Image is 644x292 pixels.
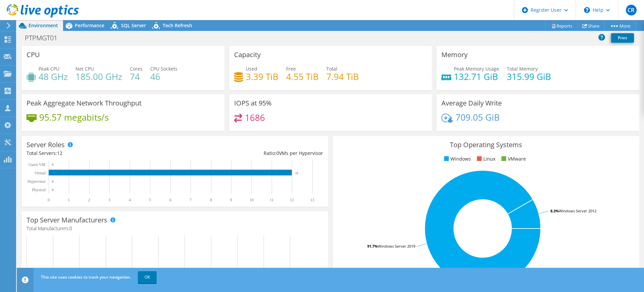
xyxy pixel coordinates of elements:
h3: Server Roles [26,141,65,149]
a: More [604,20,636,31]
text: 0 [52,188,54,192]
text: 2 [88,198,90,202]
text: 4 [129,198,131,202]
span: Environment [29,22,58,29]
span: 12 [57,150,62,156]
span: Cores [130,66,143,72]
a: Share [577,20,605,31]
h3: Top Server Manufacturers [26,216,107,224]
h4: 709.05 GiB [455,114,500,121]
h3: Memory [441,51,468,58]
span: Used [246,66,257,72]
text: Hypervisor [28,179,46,184]
text: 12 [295,171,298,175]
text: 0 [48,198,50,202]
h3: Average Daily Write [441,99,502,107]
text: 12 [290,198,294,202]
span: Total Memory [507,66,538,72]
h3: Capacity [234,51,261,58]
text: 7 [190,198,192,202]
text: 10 [250,198,254,202]
a: Print [611,33,634,43]
h3: IOPS at 95% [234,99,272,107]
span: Free [286,66,296,72]
span: CPU Sockets [150,66,177,72]
text: 6 [169,198,171,202]
text: 1 [68,198,70,202]
text: 5 [149,198,151,202]
li: Windows [442,155,471,163]
span: 0 [69,225,72,232]
h1: PTPMGT01 [22,34,68,42]
h4: 315.99 GiB [507,73,551,80]
text: Guest VM [29,162,45,167]
h3: Peak Aggregate Network Throughput [26,99,142,107]
h4: 1686 [245,114,265,121]
a: Reports [545,20,578,31]
span: Performance [75,22,104,29]
h4: Total Manufacturers: [26,225,323,232]
text: 0 [52,180,54,183]
h4: 74 [130,73,143,80]
text: 0 [52,163,54,166]
tspan: 8.3% [550,208,559,213]
h4: 95.57 megabits/s [39,114,109,121]
h4: 185.00 GHz [75,73,122,80]
span: SQL Server [121,22,146,29]
li: VMware [500,155,526,163]
h4: 4.55 TiB [286,73,319,80]
div: Total Servers: [26,150,175,157]
h4: 7.94 TiB [326,73,359,80]
span: Peak CPU [39,66,59,72]
text: 9 [230,198,232,202]
text: 3 [108,198,110,202]
tspan: Windows Server 2019 [378,244,415,249]
span: 0 [276,150,279,156]
span: Peak Memory Usage [454,66,499,72]
h4: 48 GHz [39,73,68,80]
a: OK [138,271,157,283]
text: 8 [210,198,212,202]
h4: 46 [150,73,177,80]
text: Virtual [35,171,46,175]
span: This site uses cookies to track your navigation. [41,274,131,280]
svg: \n [584,7,590,13]
text: 13 [310,198,314,202]
span: CR [626,5,637,15]
span: Total [326,66,337,72]
tspan: 91.7% [367,244,378,249]
div: Ratio: VMs per Hypervisor [175,150,323,157]
span: Net CPU [75,66,94,72]
li: Linux [475,155,495,163]
h4: 3.39 TiB [246,73,278,80]
h3: Top Operating Systems [338,141,634,149]
text: 11 [270,198,274,202]
span: Tech Refresh [163,22,192,29]
text: Physical [32,187,46,192]
h4: 132.71 GiB [454,73,499,80]
h3: CPU [26,51,40,58]
tspan: Windows Server 2012 [559,208,596,213]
